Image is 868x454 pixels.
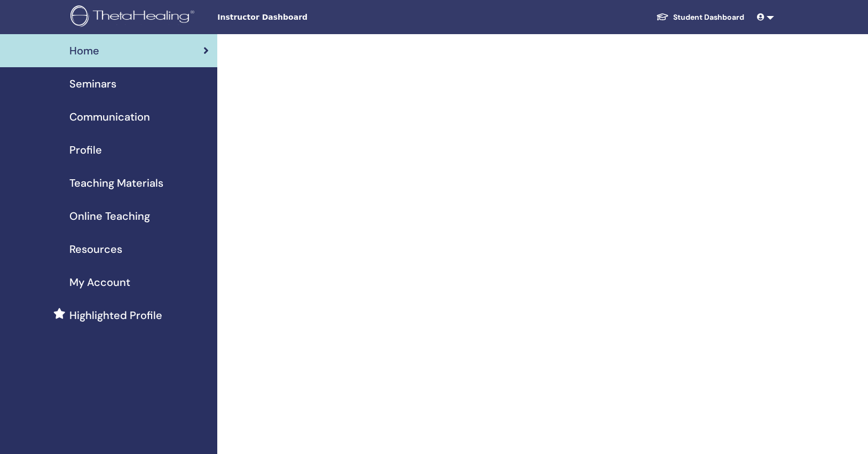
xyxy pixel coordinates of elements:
[69,109,150,125] span: Communication
[69,76,116,92] span: Seminars
[656,12,669,21] img: graduation-cap-white.svg
[69,142,102,158] span: Profile
[217,12,377,23] span: Instructor Dashboard
[69,208,150,224] span: Online Teaching
[69,307,162,323] span: Highlighted Profile
[69,241,122,257] span: Resources
[648,7,753,27] a: Student Dashboard
[69,43,99,59] span: Home
[70,5,198,29] img: logo.png
[69,175,163,191] span: Teaching Materials
[69,274,130,290] span: My Account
